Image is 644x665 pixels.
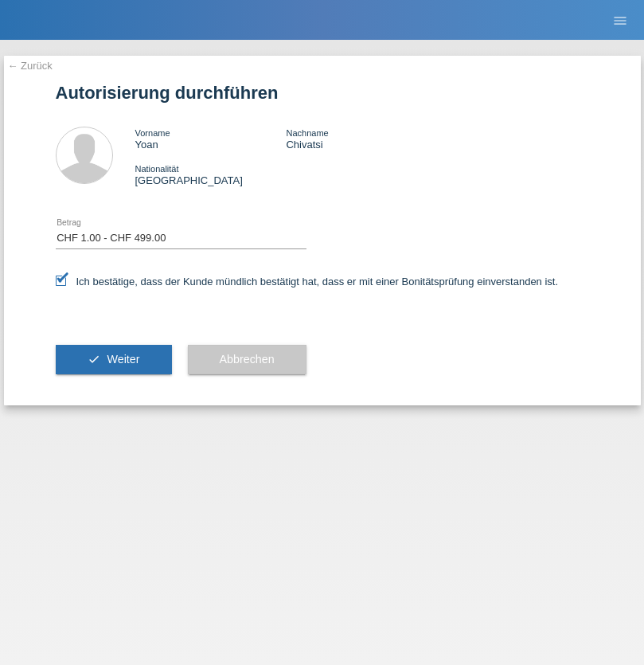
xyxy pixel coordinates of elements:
[56,345,172,375] button: check Weiter
[135,127,287,151] div: Yoan
[612,13,628,29] i: menu
[56,276,559,288] label: Ich bestätige, dass der Kunde mündlich bestätigt hat, dass er mit einer Bonitätsprüfung einversta...
[135,128,170,138] span: Vorname
[107,353,139,366] span: Weiter
[286,127,437,151] div: Chivatsi
[135,164,179,174] span: Nationalität
[135,162,287,186] div: [GEOGRAPHIC_DATA]
[56,83,589,103] h1: Autorisierung durchführen
[188,345,306,375] button: Abbrechen
[8,60,53,72] a: ← Zurück
[88,353,100,366] i: check
[220,353,275,366] span: Abbrechen
[604,15,636,25] a: menu
[286,128,328,138] span: Nachname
